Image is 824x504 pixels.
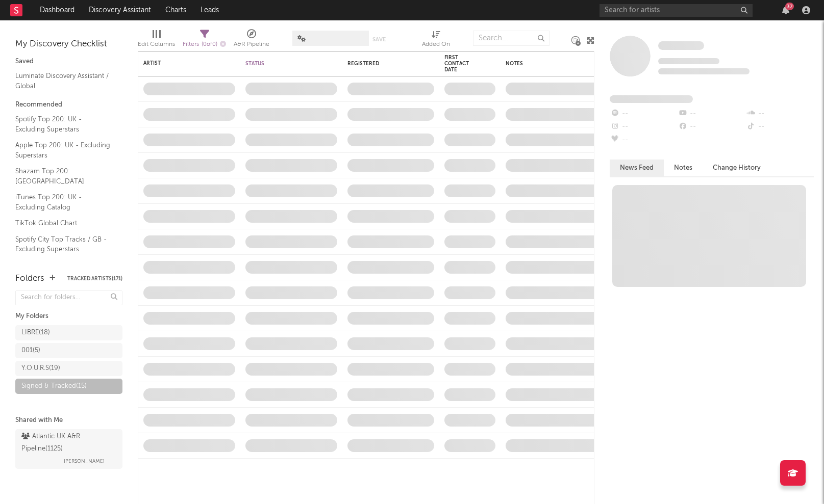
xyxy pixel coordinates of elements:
div: -- [610,134,678,147]
button: 37 [782,6,789,14]
div: Saved [15,56,122,68]
div: Registered [347,61,409,67]
div: 37 [785,3,794,10]
div: Added On [422,38,450,50]
div: Folders [15,273,44,285]
div: First Contact Date [444,55,480,73]
div: -- [746,107,814,120]
div: -- [678,120,745,134]
button: Save [372,37,386,42]
div: A&R Pipeline [234,25,269,55]
div: 001 ( 5 ) [21,344,40,357]
div: Added On [422,25,450,55]
a: Signed & Tracked(15) [15,379,122,394]
span: Some Artist [658,41,704,50]
input: Search... [473,31,550,46]
div: -- [746,120,814,134]
a: Luminate Discovery Assistant / Global [15,70,112,91]
span: 0 fans last week [658,68,750,74]
div: Filters(0 of 0) [183,25,226,55]
a: Atlantic UK A&R Pipeline(1125)[PERSON_NAME] [15,429,122,469]
div: -- [678,107,745,120]
span: Tracking Since: [DATE] [658,58,719,64]
div: Notes [506,61,608,67]
div: LIBRE ( 18 ) [21,327,50,339]
div: Signed & Tracked ( 15 ) [21,380,87,392]
div: Shared with Me [15,414,122,427]
a: 001(5) [15,343,122,358]
input: Search for artists [600,4,753,17]
a: TikTok Global Chart [15,218,112,229]
div: Artist [143,60,220,66]
div: Recommended [15,99,122,111]
a: Spotify Top 200: UK - Excluding Superstars [15,114,112,135]
div: My Folders [15,310,122,323]
a: Apple Top 200: UK - Excluding Superstars [15,140,112,161]
span: Fans Added by Platform [610,95,693,103]
div: -- [610,107,678,120]
div: My Discovery Checklist [15,38,122,50]
button: News Feed [610,160,664,176]
a: Some Artist [658,41,704,51]
button: Notes [664,160,703,176]
div: Edit Columns [138,38,175,50]
a: Spotify City Top Tracks / GB - Excluding Superstars [15,234,112,255]
a: iTunes Top 200: UK - Excluding Catalog [15,192,112,213]
a: LIBRE(18) [15,325,122,340]
span: ( 0 of 0 ) [202,42,217,47]
input: Search for folders... [15,290,122,305]
button: Change History [703,160,771,176]
a: Shazam Top 200: [GEOGRAPHIC_DATA] [15,166,112,187]
div: Filters [183,38,226,51]
div: Status [245,61,312,67]
button: Tracked Artists(171) [67,276,122,281]
div: Y.O.U.R.S ( 19 ) [21,362,60,375]
span: [PERSON_NAME] [64,455,105,467]
a: Y.O.U.R.S(19) [15,361,122,376]
div: Atlantic UK A&R Pipeline ( 1125 ) [21,431,114,455]
div: Edit Columns [138,25,175,55]
div: -- [610,120,678,134]
div: A&R Pipeline [234,38,269,50]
